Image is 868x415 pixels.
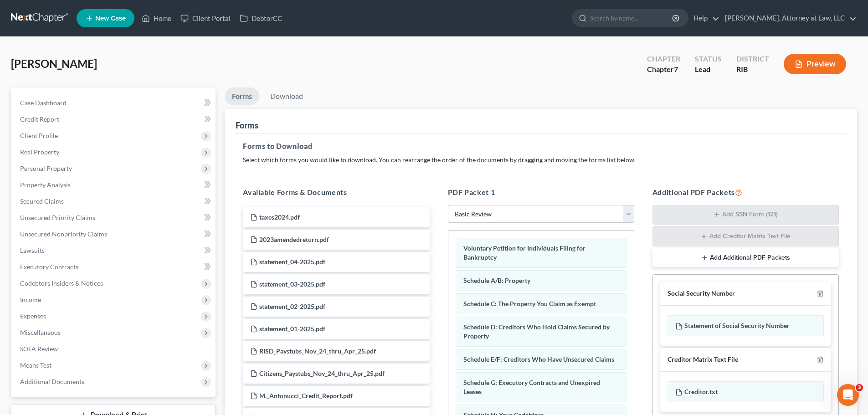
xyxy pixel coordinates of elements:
[259,302,325,310] span: statement_02-2025.pdf
[20,197,64,205] span: Secured Claims
[652,248,839,267] button: Add Additional PDF Packets
[20,181,71,189] span: Property Analysis
[20,312,46,320] span: Expenses
[463,379,600,395] span: Schedule G: Executory Contracts and Unexpired Leases
[259,369,385,377] span: Citizens_Paystubs_Nov_24_thru_Apr_25.pdf
[259,258,325,266] span: statement_04-2025.pdf
[448,187,634,198] h5: PDF Packet 1
[856,384,863,391] span: 3
[13,111,216,128] a: Credit Report
[13,193,216,210] a: Secured Claims
[20,148,59,156] span: Real Property
[20,328,61,336] span: Miscellaneous
[20,230,107,238] span: Unsecured Nonpriority Claims
[20,361,51,369] span: Means Test
[259,325,325,333] span: statement_01-2025.pdf
[695,64,722,75] div: Lead
[20,214,95,221] span: Unsecured Priority Claims
[647,54,680,64] div: Chapter
[137,10,176,26] a: Home
[736,54,769,64] div: District
[837,384,859,406] iframe: Intercom live chat
[590,10,673,26] input: Search by name...
[259,280,325,288] span: statement_03-2025.pdf
[13,226,216,242] a: Unsecured Nonpriority Claims
[13,341,216,357] a: SOFA Review
[463,277,530,284] span: Schedule A/B: Property
[652,205,839,225] button: Add SSN Form (121)
[259,347,376,355] span: RISD_Paystubs_Nov_24_thru_Apr_25.pdf
[235,10,287,26] a: DebtorCC
[647,64,680,75] div: Chapter
[674,65,678,73] span: 7
[720,10,857,26] a: [PERSON_NAME], Attorney at Law, LLC
[259,213,300,221] span: taxes2024.pdf
[11,57,97,70] span: [PERSON_NAME]
[668,355,738,364] div: Creditor Matrix Text File
[176,10,235,26] a: Client Portal
[668,315,824,336] div: Statement of Social Security Number
[20,115,59,123] span: Credit Report
[243,155,839,164] p: Select which forms you would like to download. You can rearrange the order of the documents by dr...
[668,289,735,298] div: Social Security Number
[20,132,58,139] span: Client Profile
[463,355,614,363] span: Schedule E/F: Creditors Who Have Unsecured Claims
[784,54,846,74] button: Preview
[689,10,719,26] a: Help
[20,164,72,172] span: Personal Property
[259,392,353,400] span: M._Antonucci_Credit_Report.pdf
[463,300,596,307] span: Schedule C: The Property You Claim as Exempt
[243,187,429,198] h5: Available Forms & Documents
[263,87,310,105] a: Download
[736,64,769,75] div: RIB
[20,296,41,303] span: Income
[695,54,722,64] div: Status
[225,87,259,105] a: Forms
[259,236,329,243] span: 2023amendedreturn.pdf
[20,99,67,107] span: Case Dashboard
[20,279,103,287] span: Codebtors Insiders & Notices
[20,345,58,353] span: SOFA Review
[20,263,78,271] span: Executory Contracts
[13,242,216,259] a: Lawsuits
[95,15,126,22] span: New Case
[652,187,839,198] h5: Additional PDF Packets
[463,323,610,340] span: Schedule D: Creditors Who Hold Claims Secured by Property
[13,177,216,193] a: Property Analysis
[236,120,258,131] div: Forms
[20,246,45,254] span: Lawsuits
[13,259,216,275] a: Executory Contracts
[13,210,216,226] a: Unsecured Priority Claims
[668,381,824,402] div: Creditor.txt
[243,141,839,152] h5: Forms to Download
[463,244,586,261] span: Voluntary Petition for Individuals Filing for Bankruptcy
[20,378,84,385] span: Additional Documents
[652,226,839,246] button: Add Creditor Matrix Text File
[13,95,216,111] a: Case Dashboard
